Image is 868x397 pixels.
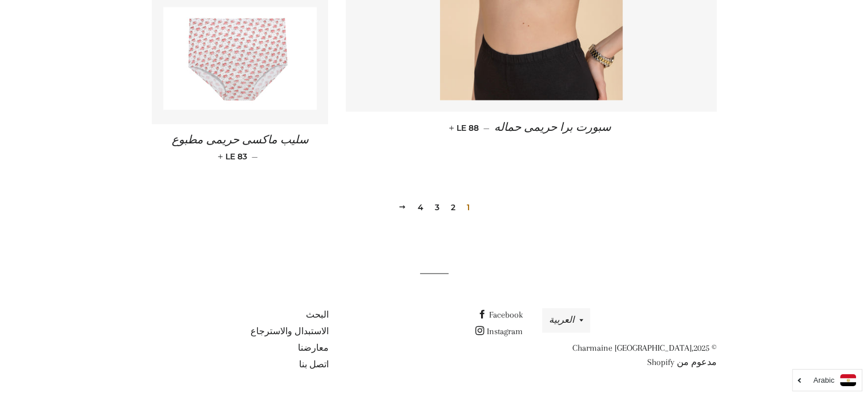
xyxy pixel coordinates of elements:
[483,123,490,133] span: —
[430,199,444,216] a: 3
[251,151,257,162] span: —
[298,359,328,370] a: اتصل بنا
[250,326,328,336] a: الاستبدال والاسترجاع
[171,134,308,146] span: سليب ماكسى حريمى مطبوع
[297,343,328,353] a: معارضنا
[152,124,329,171] a: سليب ماكسى حريمى مطبوع — LE 83
[413,199,428,216] a: 4
[462,199,474,216] span: 1
[220,151,247,162] span: LE 83
[475,326,522,336] a: Instagram
[346,111,717,144] a: سبورت برا حريمى حماله — LE 88
[477,310,522,320] a: Facebook
[451,123,479,133] span: LE 88
[813,376,834,384] i: Arabic
[305,310,328,320] a: البحث
[798,374,856,386] a: Arabic
[539,341,716,370] p: © 2025,
[446,199,460,216] a: 2
[572,343,691,353] a: Charmaine [GEOGRAPHIC_DATA]
[542,308,590,332] button: العربية
[647,357,716,367] a: مدعوم من Shopify
[494,121,611,134] span: سبورت برا حريمى حماله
